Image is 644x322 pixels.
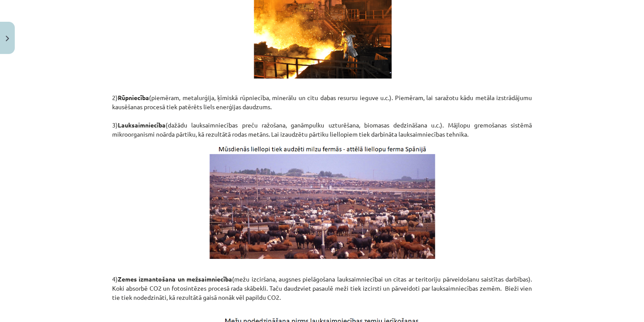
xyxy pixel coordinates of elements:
[118,93,149,101] strong: Rūpniecība
[118,121,166,128] strong: Lauksaimniecība
[6,36,9,41] img: icon-close-lesson-0947bae3869378f0d4975bcd49f059093ad1ed9edebbc8119c70593378902aed.svg
[112,265,532,311] p: 4) (mežu izciršana, augsnes pielāgošana lauksaimniecībai un citas ar teritoriju pārveidošanu sais...
[118,275,232,282] strong: Zemes izmantošana un mežsaimniecība
[112,84,532,138] p: 2) (piemēram, metalurģija, ķīmiskā rūpniecība, minerālu un citu dabas resursu ieguve u.c.). Piemē...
